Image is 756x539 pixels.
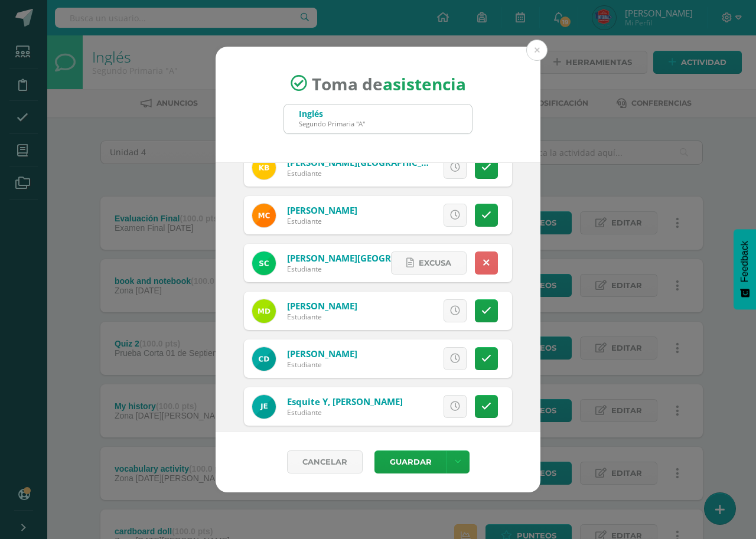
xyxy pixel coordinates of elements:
[287,264,429,274] div: Estudiante
[287,360,357,370] div: Estudiante
[252,299,276,323] img: dbd6e7815053931dcb772a76e7c2adaf.png
[287,450,363,473] a: Cancelar
[252,347,276,371] img: 0eb3281dc8ad2ca2e1849ae3f24c4ff1.png
[287,168,429,178] div: Estudiante
[252,204,276,227] img: 5837e005323bc27a704006ca63f7bfdd.png
[312,72,466,94] span: Toma de
[287,396,403,407] a: Esquite y, [PERSON_NAME]
[252,156,276,179] img: 2fa8b1a55831744a2d0fd5c3566d57e7.png
[299,108,365,119] div: Inglés
[526,40,548,61] button: Close (Esc)
[252,251,276,275] img: 3db7cde2f4046b05db258be2ac174c6a.png
[374,450,447,473] button: Guardar
[391,251,467,275] a: Excusa
[287,300,357,312] a: [PERSON_NAME]
[299,119,365,128] div: Segundo Primaria "A"
[287,348,357,360] a: [PERSON_NAME]
[287,407,403,417] div: Estudiante
[739,241,750,282] span: Feedback
[419,252,451,274] span: Excusa
[287,252,448,264] a: [PERSON_NAME][GEOGRAPHIC_DATA]
[287,204,357,216] a: [PERSON_NAME]
[284,104,472,133] input: Busca un grado o sección aquí...
[734,229,756,309] button: Feedback - Mostrar encuesta
[383,72,466,94] strong: asistencia
[287,312,357,322] div: Estudiante
[287,216,357,226] div: Estudiante
[252,395,276,419] img: 492a30f3a4fce157aa170a627bcaf806.png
